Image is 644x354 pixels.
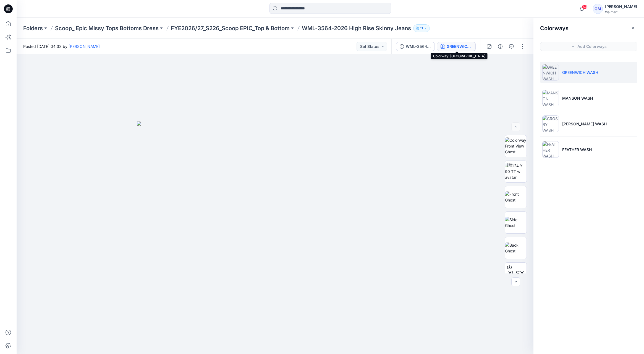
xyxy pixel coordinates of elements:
[605,3,637,10] div: [PERSON_NAME]
[413,24,430,32] button: 11
[496,42,505,51] button: Details
[396,42,435,51] button: WML-3564-2026 High Rise Skinny Jeans_Full Colorway
[562,69,598,75] p: GREENWICH WASH
[542,64,559,81] img: GREENWICH WASH
[406,43,431,50] div: WML-3564-2026 High Rise Skinny Jeans_Full Colorway
[302,24,411,32] p: WML-3564-2026 High Rise Skinny Jeans
[562,121,607,127] p: [PERSON_NAME] WASH
[508,268,524,278] span: XLSX
[605,10,637,14] div: Walmart
[593,4,603,14] div: GM
[540,25,569,32] h2: Colorways
[542,115,559,132] img: CROSBY WASH
[505,163,527,180] img: 2024 Y 90 TT w avatar
[171,24,290,32] a: FYE2026/27_S226_Scoop EPIC_Top & Bottom
[69,44,100,49] a: [PERSON_NAME]
[505,217,527,228] img: Side Ghost
[437,42,476,51] button: GREENWICH WASH
[505,137,527,155] img: Colorway Front View Ghost
[582,5,588,9] span: 63
[562,95,593,101] p: MANSON WASH
[420,25,423,31] p: 11
[542,90,559,106] img: MANSON WASH
[505,191,527,203] img: Front Ghost
[23,24,43,32] a: Folders
[542,141,559,158] img: FEATHER WASH
[505,242,527,254] img: Back Ghost
[447,43,472,50] div: GREENWICH WASH
[23,43,100,49] span: Posted [DATE] 04:33 by
[55,24,159,32] a: Scoop_ Epic Missy Tops Bottoms Dress
[562,147,592,153] p: FEATHER WASH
